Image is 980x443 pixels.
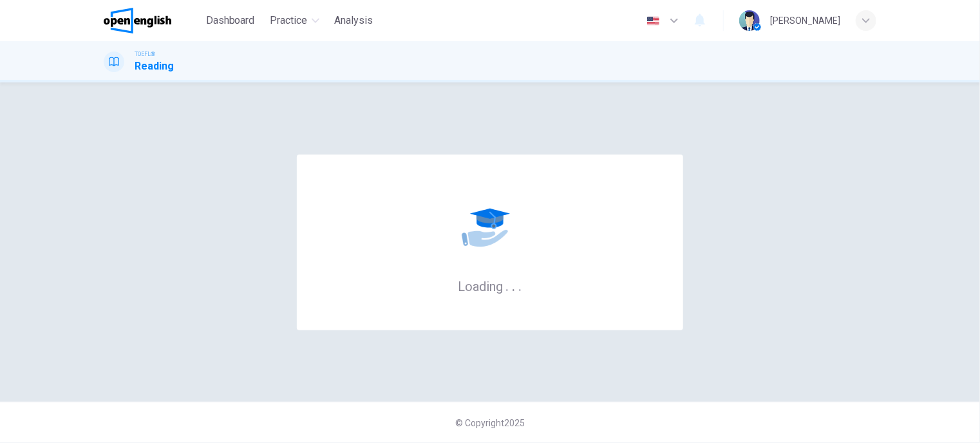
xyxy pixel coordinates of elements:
h6: . [511,274,516,296]
span: Dashboard [206,13,255,28]
img: Profile picture [739,10,760,31]
span: TOEFL® [135,50,155,59]
h1: Reading [135,59,174,74]
span: Analysis [335,13,373,28]
div: [PERSON_NAME] [770,13,840,28]
span: © Copyright 2025 [455,418,525,428]
button: Practice [265,9,325,32]
button: Dashboard [201,9,260,32]
h6: Loading [458,278,522,294]
img: en [645,16,661,26]
h6: . [518,274,522,296]
img: OpenEnglish logo [104,8,171,33]
button: Analysis [330,9,379,32]
a: OpenEnglish logo [104,8,201,33]
h6: . [505,274,509,296]
span: Practice [270,13,308,28]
